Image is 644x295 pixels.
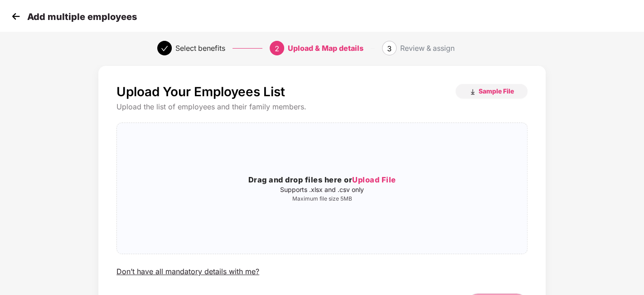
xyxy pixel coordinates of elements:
[275,44,279,53] span: 2
[387,44,392,53] span: 3
[175,41,225,55] div: Select benefits
[116,84,285,99] p: Upload Your Employees List
[9,10,23,23] img: svg+xml;base64,PHN2ZyB4bWxucz0iaHR0cDovL3d3dy53My5vcmcvMjAwMC9zdmciIHdpZHRoPSIzMCIgaGVpZ2h0PSIzMC...
[117,174,527,186] h3: Drag and drop files here or
[117,195,527,202] p: Maximum file size 5MB
[27,11,137,22] p: Add multiple employees
[116,267,259,276] div: Don’t have all mandatory details with me?
[288,41,363,55] div: Upload & Map details
[479,87,514,95] span: Sample File
[469,88,476,96] img: download_icon
[117,123,527,254] span: Drag and drop files here orUpload FileSupports .xlsx and .csv onlyMaximum file size 5MB
[116,102,528,112] div: Upload the list of employees and their family members.
[455,84,528,98] button: Sample File
[161,45,168,52] span: check
[400,41,455,55] div: Review & assign
[352,175,396,184] span: Upload File
[117,186,527,193] p: Supports .xlsx and .csv only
